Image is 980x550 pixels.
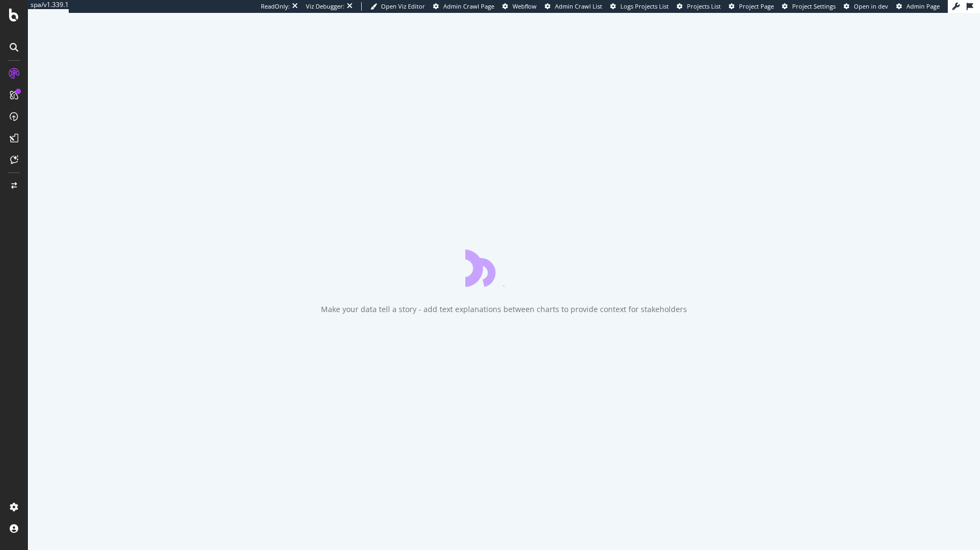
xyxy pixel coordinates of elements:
[370,2,425,11] a: Open Viz Editor
[844,2,888,11] a: Open in dev
[261,2,290,11] div: ReadOnly:
[620,2,669,10] span: Logs Projects List
[433,2,494,11] a: Admin Crawl Page
[906,2,940,10] span: Admin Page
[555,2,602,10] span: Admin Crawl List
[545,2,602,11] a: Admin Crawl List
[782,2,836,11] a: Project Settings
[854,2,888,10] span: Open in dev
[465,248,543,287] div: animation
[677,2,721,11] a: Projects List
[687,2,721,10] span: Projects List
[321,304,687,315] div: Make your data tell a story - add text explanations between charts to provide context for stakeho...
[381,2,425,10] span: Open Viz Editor
[896,2,940,11] a: Admin Page
[610,2,669,11] a: Logs Projects List
[513,2,537,10] span: Webflow
[729,2,774,11] a: Project Page
[443,2,494,10] span: Admin Crawl Page
[739,2,774,10] span: Project Page
[502,2,537,11] a: Webflow
[306,2,345,11] div: Viz Debugger:
[792,2,836,10] span: Project Settings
